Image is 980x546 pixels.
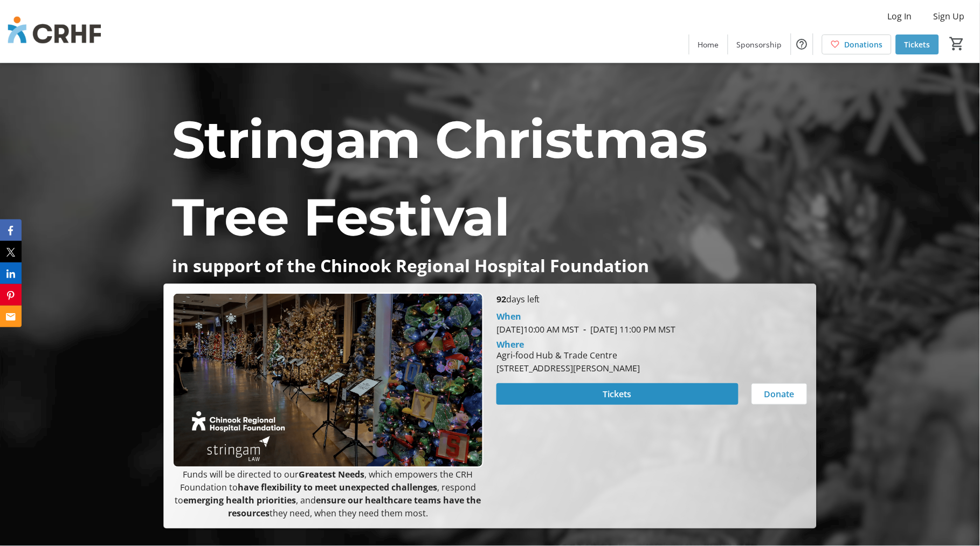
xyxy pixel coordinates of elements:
[822,34,892,54] a: Donations
[845,39,883,50] span: Donations
[728,34,791,54] a: Sponsorship
[934,10,965,23] span: Sign Up
[183,494,296,506] strong: emerging health priorities
[172,293,484,468] img: Campaign CTA Media Photo
[172,468,484,520] p: Funds will be directed to our , which empowers the CRH Foundation to , respond to , and they need...
[737,39,782,50] span: Sponsorship
[496,362,640,375] div: [STREET_ADDRESS][PERSON_NAME]
[751,383,808,405] button: Donate
[896,34,939,54] a: Tickets
[6,4,102,58] img: Chinook Regional Hospital Foundation's Logo
[496,293,506,305] span: 92
[496,383,739,405] button: Tickets
[172,256,808,275] p: in support of the Chinook Regional Hospital Foundation
[948,34,967,53] button: Cart
[925,8,974,25] button: Sign Up
[764,388,795,400] span: Donate
[496,310,521,323] div: When
[496,340,524,349] div: Where
[496,293,808,306] p: days left
[496,349,640,362] div: Agri-food Hub & Trade Centre
[888,10,912,23] span: Log In
[496,323,579,335] span: [DATE] 10:00 AM MST
[579,323,676,335] span: [DATE] 11:00 PM MST
[238,481,437,493] strong: have flexibility to meet unexpected challenges
[579,323,591,335] span: -
[905,39,930,50] span: Tickets
[228,494,481,519] strong: ensure our healthcare teams have the resources
[172,108,708,248] span: Stringam Christmas Tree Festival
[791,33,813,55] button: Help
[689,34,728,54] a: Home
[879,8,921,25] button: Log In
[299,468,364,480] strong: Greatest Needs
[603,388,632,400] span: Tickets
[698,39,719,50] span: Home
